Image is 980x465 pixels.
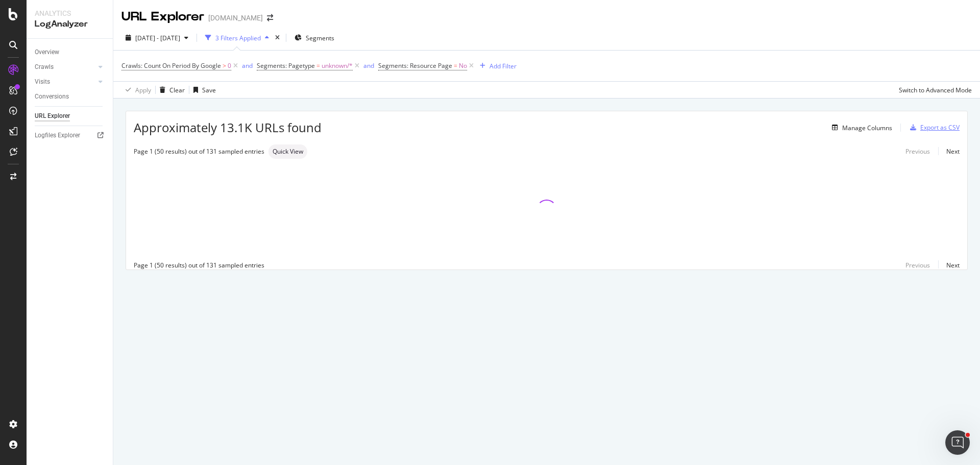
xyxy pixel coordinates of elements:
[363,61,374,70] div: and
[895,82,972,98] button: Switch to Advanced Mode
[16,27,24,35] img: website_grey.svg
[16,16,24,25] img: logo_orange.svg
[828,121,892,134] button: Manage Columns
[920,123,960,132] div: Export as CSV
[35,91,69,102] div: Conversions
[202,86,216,94] div: Save
[489,62,517,70] div: Add Filter
[223,61,226,70] span: >
[322,59,353,73] span: unknown/*
[134,119,322,136] span: Approximately 13.1K URLs found
[228,59,231,73] span: 0
[121,8,204,26] div: URL Explorer
[113,60,172,67] div: Keywords by Traffic
[35,91,106,102] a: Conversions
[208,13,263,23] div: [DOMAIN_NAME]
[135,34,180,42] span: [DATE] - [DATE]
[135,86,151,94] div: Apply
[35,62,54,72] div: Crawls
[938,258,960,273] a: Next
[268,144,307,159] div: neutral label
[39,60,91,67] div: Domain Overview
[35,111,106,121] a: URL Explorer
[35,130,80,141] div: Logfiles Explorer
[169,86,185,94] div: Clear
[273,149,303,155] span: Quick View
[28,59,36,67] img: tab_domain_overview_orange.svg
[899,86,972,94] div: Switch to Advanced Mode
[35,62,95,72] a: Crawls
[35,47,59,58] div: Overview
[267,14,273,21] div: arrow-right-arrow-left
[454,61,457,70] span: =
[201,30,273,46] button: 3 Filters Applied
[156,82,185,98] button: Clear
[459,59,467,73] span: No
[257,61,315,70] span: Segments: Pagetype
[27,27,112,35] div: Domain: [DOMAIN_NAME]
[35,111,70,121] div: URL Explorer
[121,30,192,46] button: [DATE] - [DATE]
[273,33,282,43] div: times
[134,147,264,156] div: Page 1 (50 results) out of 131 sampled entries
[945,430,970,455] iframe: Intercom live chat
[29,16,50,25] div: v 4.0.25
[121,82,151,98] button: Apply
[938,144,960,159] a: Next
[363,61,374,70] button: and
[242,61,253,70] button: and
[35,130,106,141] a: Logfiles Explorer
[378,61,452,70] span: Segments: Resource Page
[842,124,892,132] div: Manage Columns
[476,60,517,72] button: Add Filter
[102,59,110,67] img: tab_keywords_by_traffic_grey.svg
[35,18,105,30] div: LogAnalyzer
[189,82,216,98] button: Save
[35,47,106,58] a: Overview
[215,34,261,42] div: 3 Filters Applied
[35,77,95,87] a: Visits
[306,34,334,42] span: Segments
[35,8,105,18] div: Analytics
[134,261,264,270] div: Page 1 (50 results) out of 131 sampled entries
[35,77,50,87] div: Visits
[290,30,338,46] button: Segments
[906,119,960,136] button: Export as CSV
[242,61,253,70] div: and
[121,61,221,70] span: Crawls: Count On Period By Google
[316,61,320,70] span: =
